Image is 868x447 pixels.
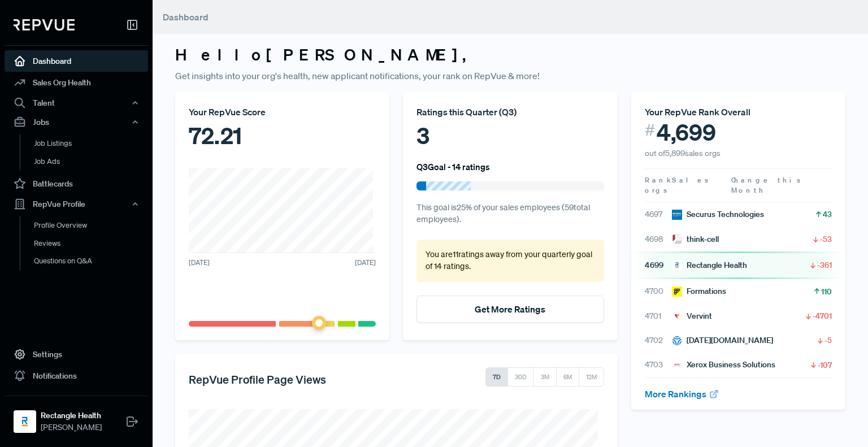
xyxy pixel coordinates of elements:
[672,234,682,244] img: think-cell
[485,367,508,387] button: 7D
[20,235,163,253] a: Reviews
[533,367,557,387] button: 3M
[41,422,102,433] span: [PERSON_NAME]
[5,173,148,194] a: Battlecards
[189,105,376,119] div: Your RepVue Score
[672,336,682,346] img: Tomorrow.io
[672,285,726,297] div: Formations
[672,287,682,297] img: Formations
[645,285,672,297] span: 4700
[189,258,210,268] span: [DATE]
[416,202,604,226] p: This goal is 25 % of your sales employees ( 59 total employees).
[507,367,534,387] button: 30D
[657,119,716,146] span: 4,699
[20,134,163,153] a: Job Listings
[645,359,672,371] span: 4703
[5,93,148,112] button: Talent
[645,175,672,185] span: Rank
[355,258,376,268] span: [DATE]
[20,153,163,171] a: Job Ads
[5,344,148,365] a: Settings
[672,311,682,321] img: Vervint
[818,359,832,371] span: -107
[645,310,672,322] span: 4701
[416,105,604,119] div: Ratings this Quarter ( Q3 )
[5,50,148,72] a: Dashboard
[579,367,604,387] button: 12M
[416,119,604,153] div: 3
[817,259,832,271] span: -361
[20,216,163,235] a: Profile Overview
[556,367,579,387] button: 6M
[645,209,672,220] span: 4697
[189,119,376,153] div: 72.21
[672,260,682,270] img: Rectangle Health
[645,335,672,346] span: 4702
[645,388,719,400] a: More Rankings
[672,233,719,245] div: think-cell
[5,365,148,387] a: Notifications
[16,413,34,431] img: Rectangle Health
[672,210,682,220] img: Securus Technologies
[645,106,750,118] span: Your RepVue Rank Overall
[416,296,604,323] button: Get More Ratings
[163,11,209,23] span: Dashboard
[20,252,163,270] a: Questions on Q&A
[645,148,721,158] span: out of 5,899 sales orgs
[5,194,148,214] button: RepVue Profile
[731,175,802,195] span: Change this Month
[672,335,773,346] div: [DATE][DOMAIN_NAME]
[5,396,148,438] a: Rectangle HealthRectangle Health[PERSON_NAME]
[416,162,490,172] h6: Q3 Goal - 14 ratings
[821,286,832,297] span: 110
[645,259,672,271] span: 4699
[5,112,148,132] button: Jobs
[645,119,655,142] span: #
[672,259,747,271] div: Rectangle Health
[672,310,712,322] div: Vervint
[823,209,832,220] span: 43
[672,209,764,220] div: Securus Technologies
[426,249,594,273] p: You are 11 ratings away from your quarterly goal of 14 ratings .
[189,372,326,386] h5: RepVue Profile Page Views
[820,233,832,245] span: -53
[41,410,102,422] strong: Rectangle Health
[824,335,832,346] span: -5
[672,360,682,370] img: Xerox Business Solutions
[645,233,672,245] span: 4698
[5,72,148,93] a: Sales Org Health
[813,310,832,322] span: -4701
[645,175,710,195] span: Sales orgs
[14,19,75,31] img: RepVue
[175,45,845,64] h3: Hello [PERSON_NAME] ,
[175,69,845,83] p: Get insights into your org's health, new applicant notifications, your rank on RepVue & more!
[672,359,775,371] div: Xerox Business Solutions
